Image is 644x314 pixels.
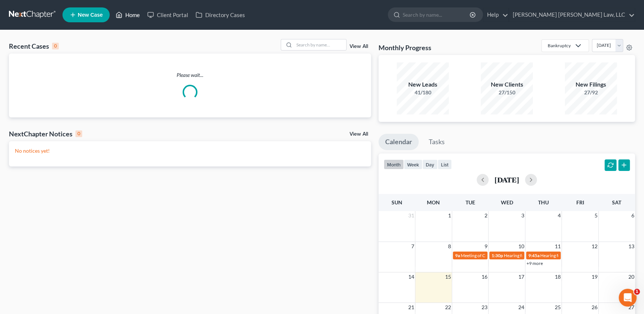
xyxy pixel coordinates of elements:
div: 27/92 [565,89,617,96]
button: day [422,159,438,169]
span: 14 [408,272,415,281]
a: Directory Cases [192,8,249,22]
span: 23 [481,303,488,312]
span: 7 [410,242,415,251]
a: Help [483,8,508,22]
div: Bankruptcy [548,42,571,49]
span: 26 [591,303,598,312]
a: Calendar [379,134,419,150]
div: Recent Cases [9,42,59,51]
div: NextChapter Notices [9,129,82,138]
button: list [438,159,452,169]
span: 24 [518,303,525,312]
a: Home [112,8,144,22]
span: 10 [518,242,525,251]
span: Hearing for [PERSON_NAME] [504,253,562,258]
button: month [384,159,404,169]
span: 16 [481,272,488,281]
span: 9:45a [528,253,540,258]
span: Mon [427,199,440,205]
h2: [DATE] [495,176,519,184]
p: Please wait... [9,71,371,79]
span: 27 [628,303,635,312]
span: Meeting of Creditors for [PERSON_NAME] [461,253,543,258]
span: 8 [447,242,452,251]
a: +9 more [527,260,543,266]
span: 31 [408,211,415,220]
a: View All [350,44,368,49]
span: Hearing for [PERSON_NAME] & [PERSON_NAME] [540,253,638,258]
a: Tasks [422,134,451,150]
h3: Monthly Progress [379,43,431,52]
span: 18 [554,272,561,281]
input: Search by name... [403,8,471,22]
span: Tue [465,199,475,205]
div: New Filings [565,80,617,89]
div: 0 [52,43,59,49]
button: week [404,159,422,169]
span: 15 [444,272,452,281]
span: 1 [447,211,452,220]
input: Search by name... [294,39,346,50]
div: 27/150 [481,89,533,96]
span: Sat [612,199,621,205]
div: 41/180 [397,89,449,96]
span: 1 [634,289,640,295]
a: View All [350,132,368,137]
p: No notices yet! [15,147,365,155]
span: 2 [484,211,488,220]
div: New Clients [481,80,533,89]
span: 22 [444,303,452,312]
span: 1:30p [492,253,503,258]
span: 17 [518,272,525,281]
span: 3 [521,211,525,220]
span: 9a [455,253,460,258]
div: New Leads [397,80,449,89]
span: 19 [591,272,598,281]
div: 0 [75,130,82,137]
span: 9 [484,242,488,251]
span: 6 [631,211,635,220]
iframe: Intercom live chat [619,289,637,307]
span: 4 [557,211,561,220]
span: 21 [408,303,415,312]
span: Fri [576,199,584,205]
span: Sun [392,199,402,205]
a: Client Portal [144,8,192,22]
span: 12 [591,242,598,251]
span: Thu [538,199,549,205]
span: 5 [594,211,598,220]
span: Wed [500,199,513,205]
span: 25 [554,303,561,312]
span: 20 [628,272,635,281]
span: New Case [78,12,103,18]
a: [PERSON_NAME] [PERSON_NAME] Law, LLC [509,8,635,22]
span: 11 [554,242,561,251]
span: 13 [628,242,635,251]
